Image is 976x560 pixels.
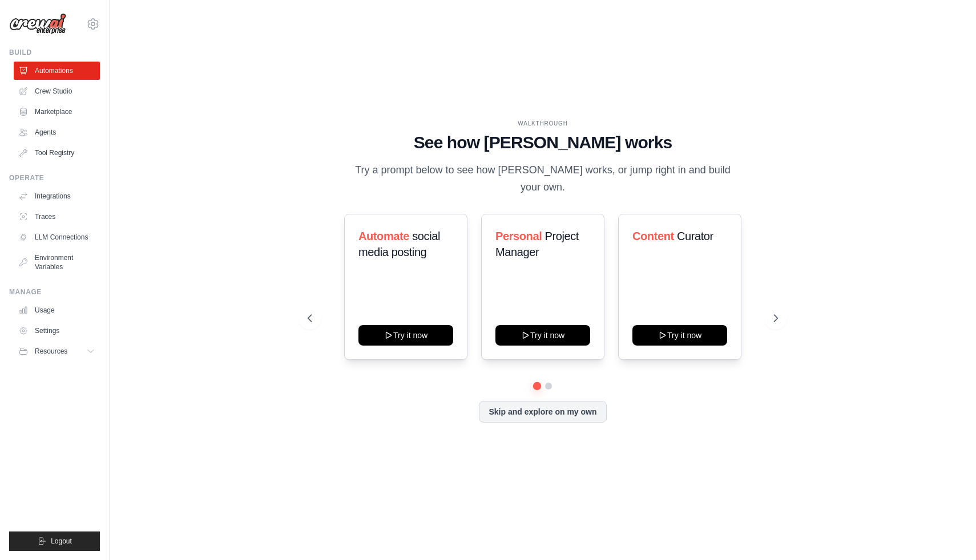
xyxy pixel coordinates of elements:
span: Personal [495,230,542,242]
span: Project Manager [495,230,579,258]
a: Tool Registry [14,144,100,162]
button: Skip and explore on my own [479,401,606,423]
h1: See how [PERSON_NAME] works [308,132,778,153]
p: Try a prompt below to see how [PERSON_NAME] works, or jump right in and build your own. [351,162,735,196]
a: Integrations [14,187,100,205]
span: Curator [677,230,713,242]
span: Content [632,230,674,242]
img: Logo [9,13,66,35]
a: LLM Connections [14,228,100,246]
a: Environment Variables [14,249,100,276]
button: Try it now [632,325,727,346]
a: Settings [14,322,100,340]
div: Build [9,48,100,57]
button: Resources [14,342,100,360]
a: Traces [14,208,100,226]
div: Manage [9,287,100,297]
a: Agents [14,123,100,141]
span: Resources [35,347,67,356]
button: Try it now [358,325,453,346]
div: Operate [9,173,100,182]
a: Marketplace [14,103,100,121]
span: social media posting [358,230,440,258]
a: Crew Studio [14,82,100,100]
button: Try it now [495,325,590,346]
div: WALKTHROUGH [308,119,778,128]
a: Automations [14,62,100,80]
span: Automate [358,230,409,242]
button: Logout [9,531,100,551]
span: Logout [51,537,72,546]
a: Usage [14,301,100,319]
